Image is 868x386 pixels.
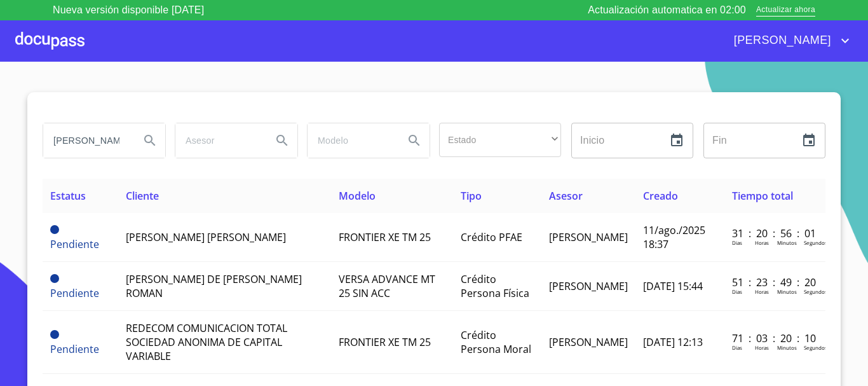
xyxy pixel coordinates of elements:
span: [PERSON_NAME] [549,279,628,293]
button: Search [399,125,430,156]
span: [DATE] 12:13 [643,335,703,349]
span: Pendiente [50,237,99,251]
span: Cliente [126,189,159,203]
span: Pendiente [50,274,59,283]
span: Crédito Persona Física [461,272,529,300]
span: REDECOM COMUNICACION TOTAL SOCIEDAD ANONIMA DE CAPITAL VARIABLE [126,321,287,363]
input: search [308,123,394,158]
span: Asesor [549,189,583,203]
p: Minutos [777,344,797,351]
span: Estatus [50,189,86,203]
span: Pendiente [50,286,99,300]
span: Modelo [339,189,376,203]
p: Segundos [804,288,827,295]
span: Creado [643,189,678,203]
p: Dias [732,288,742,295]
span: Pendiente [50,342,99,356]
span: FRONTIER XE TM 25 [339,230,431,244]
span: Tipo [461,189,482,203]
div: ​ [439,123,561,157]
span: [PERSON_NAME] [724,31,837,51]
p: Actualización automatica en 02:00 [588,3,746,18]
span: [DATE] 15:44 [643,279,703,293]
span: Tiempo total [732,189,793,203]
span: Pendiente [50,225,59,234]
p: Segundos [804,239,827,246]
p: 31 : 20 : 56 : 01 [732,226,818,240]
p: Dias [732,239,742,246]
span: [PERSON_NAME] [549,335,628,349]
span: [PERSON_NAME] [549,230,628,244]
p: Horas [755,239,769,246]
p: 71 : 03 : 20 : 10 [732,331,818,345]
span: [PERSON_NAME] [PERSON_NAME] [126,230,286,244]
span: Crédito Persona Moral [461,328,531,356]
span: [PERSON_NAME] DE [PERSON_NAME] ROMAN [126,272,302,300]
p: 51 : 23 : 49 : 20 [732,275,818,289]
p: Segundos [804,344,827,351]
button: Search [135,125,165,156]
p: Minutos [777,239,797,246]
span: Actualizar ahora [756,4,815,17]
button: Search [267,125,297,156]
input: search [175,123,262,158]
p: Minutos [777,288,797,295]
span: Crédito PFAE [461,230,522,244]
p: Horas [755,288,769,295]
span: VERSA ADVANCE MT 25 SIN ACC [339,272,435,300]
p: Dias [732,344,742,351]
p: Nueva versión disponible [DATE] [53,3,204,18]
span: 11/ago./2025 18:37 [643,223,705,251]
p: Horas [755,344,769,351]
span: FRONTIER XE TM 25 [339,335,431,349]
input: search [43,123,130,158]
span: Pendiente [50,330,59,339]
button: account of current user [724,31,853,51]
